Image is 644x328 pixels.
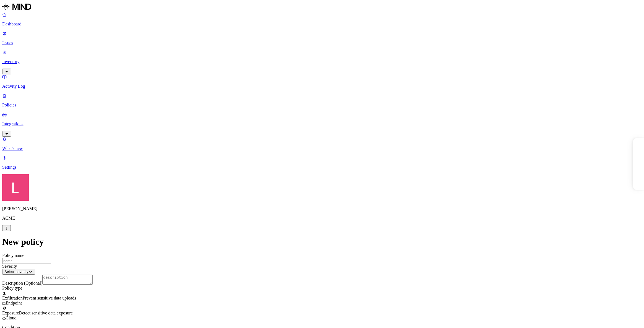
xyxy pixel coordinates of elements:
p: Activity Log [2,84,642,89]
a: Settings [2,155,642,170]
span: Prevent sensitive data uploads [23,296,76,300]
a: Policies [2,93,642,108]
div: Cloud [2,316,642,321]
a: Issues [2,31,642,45]
a: Activity Log [2,74,642,89]
label: Severity [2,264,17,269]
p: Inventory [2,59,642,64]
span: Exposure [2,311,19,315]
p: Issues [2,40,642,45]
a: What's new [2,137,642,151]
p: Policies [2,103,642,108]
div: Endpoint [2,301,642,306]
a: MIND [2,2,642,12]
img: Landen Brown [2,174,29,201]
p: Settings [2,165,642,170]
a: Inventory [2,50,642,74]
p: ACME [2,216,642,221]
a: Integrations [2,112,642,136]
p: Dashboard [2,22,642,27]
img: MIND [2,2,31,11]
label: Policy type [2,286,22,290]
span: Exfiltration [2,296,23,300]
span: Detect sensitive data exposure [19,311,73,315]
label: Description (Optional) [2,281,42,285]
p: What's new [2,146,642,151]
h1: New policy [2,237,642,247]
p: Integrations [2,121,642,126]
label: Policy name [2,253,24,258]
a: Dashboard [2,12,642,27]
input: name [2,258,51,264]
